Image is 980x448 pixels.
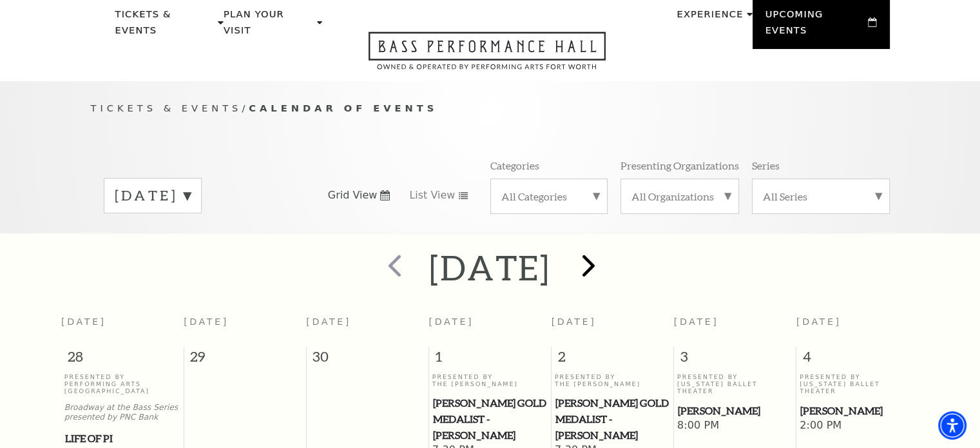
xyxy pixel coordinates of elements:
button: prev [370,245,417,291]
p: Broadway at the Bass Series presented by PNC Bank [64,403,180,422]
p: Tickets & Events [115,6,215,46]
span: Life of Pi [65,431,180,447]
span: 28 [61,347,184,373]
h2: [DATE] [429,247,551,288]
span: 4 [796,347,919,373]
span: [DATE] [306,317,351,327]
span: [DATE] [61,317,106,327]
p: Upcoming Events [765,6,865,46]
p: Presented By The [PERSON_NAME] [432,373,548,388]
span: 29 [184,347,306,373]
span: 2:00 PM [800,419,916,433]
span: Tickets & Events [91,102,242,113]
p: Presented By Performing Arts [GEOGRAPHIC_DATA] [64,373,180,395]
span: 3 [674,347,796,373]
p: Presented By [US_STATE] Ballet Theater [800,373,916,395]
span: 30 [307,347,428,373]
a: Life of Pi [64,431,180,447]
p: Experience [677,6,743,30]
span: 1 [429,347,551,373]
p: Plan Your Visit [224,6,314,46]
p: Series [752,159,780,172]
span: [PERSON_NAME] Gold Medalist - [PERSON_NAME] [555,395,670,443]
span: [PERSON_NAME] [800,403,915,419]
span: Calendar of Events [249,102,437,113]
span: [DATE] [796,317,841,327]
label: [DATE] [115,186,191,206]
p: Presented By The [PERSON_NAME] [555,373,671,388]
label: All Organizations [631,190,728,203]
span: [PERSON_NAME] Gold Medalist - [PERSON_NAME] [433,395,548,443]
label: All Series [763,190,879,203]
span: [DATE] [184,317,229,327]
div: Accessibility Menu [938,411,966,440]
span: [DATE] [674,317,719,327]
a: Peter Pan [677,403,793,419]
p: Presented By [US_STATE] Ballet Theater [677,373,793,395]
a: Cliburn Gold Medalist - Aristo Sham [432,395,548,443]
span: [DATE] [428,317,474,327]
span: List View [409,188,455,202]
a: Open this option [322,32,652,81]
p: Categories [490,159,539,172]
span: 8:00 PM [677,419,793,433]
p: / [91,101,890,117]
label: All Categories [501,190,597,203]
a: Peter Pan [800,403,916,419]
a: Cliburn Gold Medalist - Aristo Sham [555,395,671,443]
span: 2 [552,347,673,373]
span: [PERSON_NAME] [678,403,793,419]
p: Presenting Organizations [620,159,739,172]
button: next [563,245,610,291]
span: Grid View [328,188,378,202]
span: [DATE] [552,317,597,327]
